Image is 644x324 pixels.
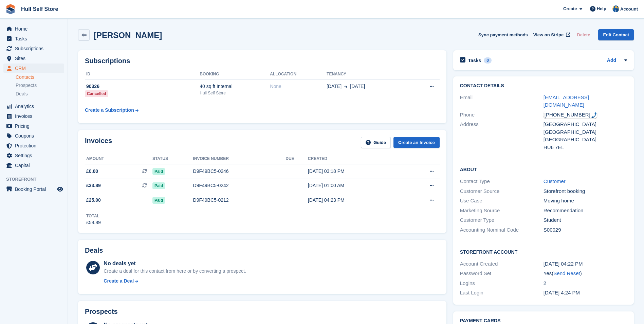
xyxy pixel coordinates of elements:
span: Sites [15,54,56,63]
a: menu [3,64,64,73]
div: Account Created [460,260,544,268]
span: £33.89 [86,182,101,189]
div: None [270,83,327,90]
a: Prospects [16,82,64,89]
img: stora-icon-8386f47178a22dfd0bd8f6a31ec36ba5ce8667c1dd55bd0f319d3a0aa187defe.svg [5,4,16,14]
a: Guide [361,137,391,148]
span: Capital [15,161,56,170]
span: Subscriptions [15,44,56,53]
a: menu [3,102,64,111]
a: menu [3,24,64,34]
th: Amount [85,154,152,164]
span: Create [563,5,577,12]
div: Marketing Source [460,207,544,215]
h2: Subscriptions [85,57,440,65]
img: hfpfyWBK5wQHBAGPgDf9c6qAYOxxMAAAAASUVORK5CYII= [591,112,597,118]
div: [GEOGRAPHIC_DATA] [544,136,627,144]
div: S00029 [544,226,627,234]
div: Hull Self Store [200,90,270,96]
div: Logins [460,280,544,287]
span: Deals [16,91,28,97]
div: [DATE] 01:00 AM [308,182,403,189]
th: Booking [200,69,270,80]
th: Tenancy [327,69,409,80]
h2: Deals [85,247,103,254]
a: menu [3,151,64,160]
div: D9F49BC5-0212 [193,197,286,204]
button: Sync payment methods [478,29,528,40]
h2: Prospects [85,308,118,316]
div: 2 [544,280,627,287]
a: menu [3,141,64,150]
a: [EMAIL_ADDRESS][DOMAIN_NAME] [544,94,589,108]
div: Password Set [460,270,544,277]
span: View on Stripe [533,32,564,38]
div: Create a deal for this contact from here or by converting a prospect. [104,268,246,275]
a: View on Stripe [531,29,572,40]
a: Deals [16,90,64,97]
time: 2025-06-11 15:24:01 UTC [544,290,580,295]
h2: About [460,166,627,173]
div: Total [86,213,101,219]
span: Booking Portal [15,184,56,194]
h2: Tasks [468,57,481,64]
span: Analytics [15,102,56,111]
a: Send Reset [553,270,580,276]
span: Home [15,24,56,34]
th: Due [286,154,308,164]
a: Contacts [16,74,64,80]
div: Recommendation [544,207,627,215]
div: Customer Source [460,187,544,195]
a: Add [607,57,616,65]
div: [GEOGRAPHIC_DATA] [544,128,627,136]
a: menu [3,121,64,131]
div: Moving home [544,197,627,205]
div: Create a Deal [104,277,134,285]
span: [DATE] [327,83,342,90]
a: menu [3,161,64,170]
a: menu [3,34,64,43]
div: HU6 7EL [544,144,627,151]
span: Paid [152,197,165,204]
div: No deals yet [104,259,246,268]
div: D9F49BC5-0246 [193,168,286,175]
span: £25.00 [86,197,101,204]
div: Email [460,94,544,109]
span: Paid [152,182,165,189]
div: Last Login [460,289,544,297]
div: Customer Type [460,216,544,224]
div: [DATE] 04:23 PM [308,197,403,204]
a: Edit Contact [598,29,634,40]
span: Paid [152,168,165,175]
h2: Storefront Account [460,248,627,255]
span: Prospects [16,82,37,89]
h2: [PERSON_NAME] [94,31,162,40]
th: Status [152,154,193,164]
div: Address [460,121,544,151]
div: D9F49BC5-0242 [193,182,286,189]
div: Contact Type [460,178,544,185]
div: Phone [460,111,544,119]
div: £58.89 [86,219,101,226]
a: menu [3,131,64,141]
span: Account [620,6,638,13]
th: Allocation [270,69,327,80]
span: Coupons [15,131,56,141]
a: menu [3,44,64,53]
div: Create a Subscription [85,107,134,114]
div: Accounting Nominal Code [460,226,544,234]
span: Invoices [15,111,56,121]
span: CRM [15,64,56,73]
h2: Invoices [85,137,112,148]
span: ( ) [552,270,582,276]
th: Created [308,154,403,164]
div: 0 [484,57,492,64]
div: Student [544,216,627,224]
a: Create an Invoice [393,137,440,148]
span: Settings [15,151,56,160]
th: ID [85,69,200,80]
span: Storefront [6,176,68,183]
a: menu [3,111,64,121]
div: Yes [544,270,627,277]
a: menu [3,54,64,63]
